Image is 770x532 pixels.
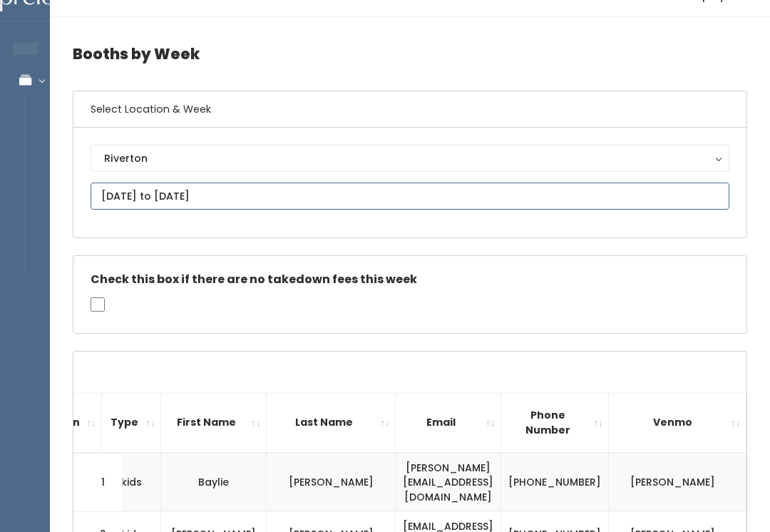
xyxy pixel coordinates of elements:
[102,453,161,512] td: kids
[73,34,747,73] h4: Booths by Week
[91,145,729,172] button: Riverton
[267,453,396,512] td: [PERSON_NAME]
[73,91,746,128] h6: Select Location & Week
[267,393,396,452] th: Last Name: activate to sort column ascending
[501,393,609,452] th: Phone Number: activate to sort column ascending
[91,273,729,286] h5: Check this box if there are no takedown fees this week
[91,183,729,210] input: August 16 - August 22, 2025
[609,453,746,512] td: [PERSON_NAME]
[73,453,123,512] td: 1
[396,453,501,512] td: [PERSON_NAME][EMAIL_ADDRESS][DOMAIN_NAME]
[102,393,161,452] th: Type: activate to sort column ascending
[161,393,267,452] th: First Name: activate to sort column ascending
[609,393,746,452] th: Venmo: activate to sort column ascending
[161,453,267,512] td: Baylie
[104,150,716,166] div: Riverton
[501,453,609,512] td: [PHONE_NUMBER]
[396,393,501,452] th: Email: activate to sort column ascending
